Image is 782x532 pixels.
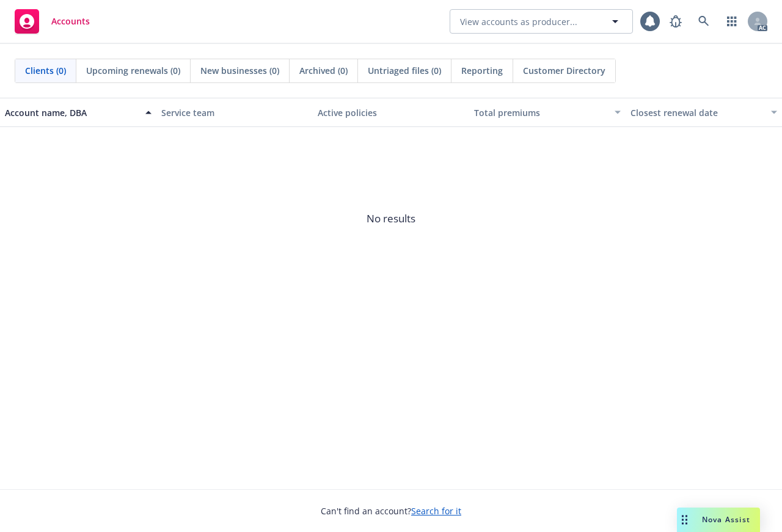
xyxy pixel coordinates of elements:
span: View accounts as producer... [460,15,577,28]
div: Total premiums [474,106,607,119]
button: Active policies [313,98,469,127]
a: Search [692,9,716,34]
span: Untriaged files (0) [368,64,441,77]
a: Accounts [10,4,95,38]
span: Can't find an account? [321,505,461,517]
span: Reporting [461,64,503,77]
span: Nova Assist [702,514,750,525]
a: Search for it [411,505,461,517]
a: Report a Bug [663,9,688,34]
div: Closest renewal date [630,106,764,119]
div: Drag to move [677,508,692,532]
span: Archived (0) [299,64,348,77]
a: Switch app [720,9,744,34]
span: New businesses (0) [200,64,279,77]
div: Service team [161,106,308,119]
span: Upcoming renewals (0) [86,64,180,77]
button: Nova Assist [677,508,760,532]
span: Clients (0) [25,64,66,77]
button: View accounts as producer... [450,9,633,34]
div: Active policies [318,106,464,119]
button: Closest renewal date [626,98,782,127]
span: Customer Directory [523,64,605,77]
span: Accounts [51,16,90,26]
button: Service team [156,98,313,127]
button: Total premiums [469,98,626,127]
div: Account name, DBA [5,106,138,119]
